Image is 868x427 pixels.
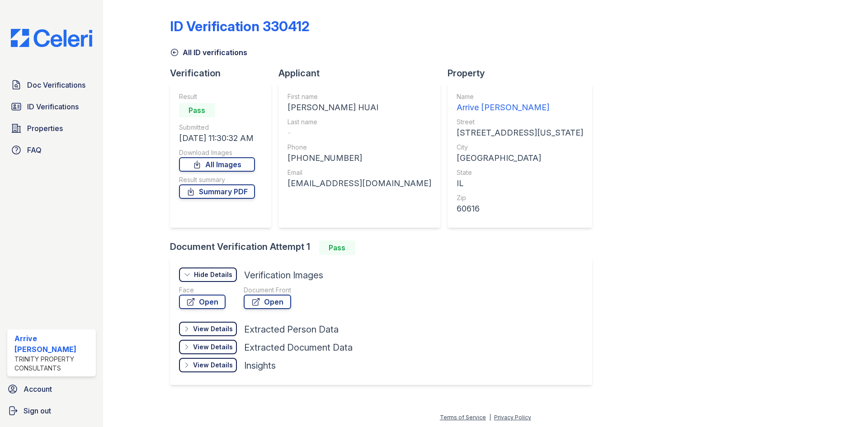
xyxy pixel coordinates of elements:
[179,157,255,172] a: All Images
[170,18,310,34] div: ID Verification 330412
[288,127,431,139] div: -
[27,101,79,112] span: ID Verifications
[14,355,92,373] div: Trinity Property Consultants
[179,286,226,295] div: Face
[27,145,42,155] span: FAQ
[278,67,448,80] div: Applicant
[24,405,51,416] span: Sign out
[179,184,255,199] a: Summary PDF
[7,76,96,94] a: Doc Verifications
[288,143,431,152] div: Phone
[288,168,431,177] div: Email
[457,193,583,202] div: Zip
[179,295,226,309] a: Open
[457,101,583,114] div: Arrive [PERSON_NAME]
[7,141,96,159] a: FAQ
[4,380,99,398] a: Account
[4,29,99,47] img: CE_Logo_Blue-a8612792a0a2168367f1c8372b55b34899dd931a85d93a1a3d3e32e68fde9ad4.png
[457,143,583,152] div: City
[440,414,486,421] a: Terms of Service
[244,323,339,336] div: Extracted Person Data
[179,132,255,145] div: [DATE] 11:30:32 AM
[179,123,255,132] div: Submitted
[244,341,353,354] div: Extracted Document Data
[193,361,233,370] div: View Details
[244,359,276,372] div: Insights
[288,152,431,164] div: [PHONE_NUMBER]
[179,103,215,117] div: Pass
[457,117,583,127] div: Street
[27,123,63,134] span: Properties
[457,92,583,114] a: Name Arrive [PERSON_NAME]
[7,98,96,116] a: ID Verifications
[457,152,583,164] div: [GEOGRAPHIC_DATA]
[457,127,583,139] div: [STREET_ADDRESS][US_STATE]
[830,391,859,418] iframe: chat widget
[288,177,431,190] div: [EMAIL_ADDRESS][DOMAIN_NAME]
[194,270,232,279] div: Hide Details
[244,295,291,309] a: Open
[193,324,233,333] div: View Details
[448,67,599,80] div: Property
[288,92,431,101] div: First name
[179,92,255,101] div: Result
[4,402,99,420] a: Sign out
[170,67,278,80] div: Verification
[179,175,255,184] div: Result summary
[179,148,255,157] div: Download Images
[457,177,583,190] div: IL
[457,168,583,177] div: State
[27,80,85,90] span: Doc Verifications
[193,343,233,352] div: View Details
[494,414,531,421] a: Privacy Policy
[244,286,291,295] div: Document Front
[170,240,599,255] div: Document Verification Attempt 1
[170,47,247,58] a: All ID verifications
[457,92,583,101] div: Name
[14,333,92,355] div: Arrive [PERSON_NAME]
[457,202,583,215] div: 60616
[288,101,431,114] div: [PERSON_NAME] HUAI
[489,414,491,421] div: |
[319,240,355,255] div: Pass
[288,117,431,127] div: Last name
[7,119,96,137] a: Properties
[244,269,323,282] div: Verification Images
[24,384,52,394] span: Account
